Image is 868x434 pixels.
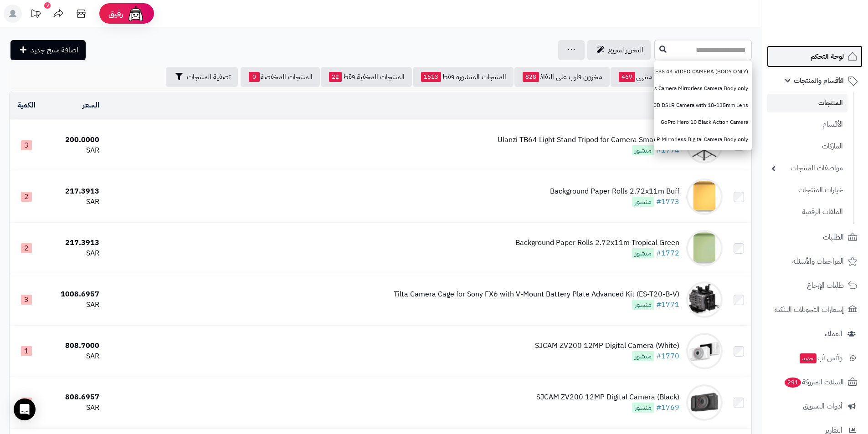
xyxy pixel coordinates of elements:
span: 3 [21,295,32,305]
div: SAR [46,248,99,259]
a: مخزون منتهي469 [611,67,681,87]
div: SAR [46,300,99,310]
span: إشعارات التحويلات البنكية [775,303,844,316]
a: GoPro Hero 10 Black Action Camera [654,114,752,131]
a: خيارات المنتجات [767,180,847,200]
span: منشور [632,145,654,155]
a: Canon EOS RP Mirrorless Camera Mirrorless Camera Body only [654,80,752,97]
div: SAR [46,351,99,362]
a: أدوات التسويق [767,395,863,417]
a: الأقسام [767,115,847,134]
span: 2 [21,192,32,202]
span: منشور [632,197,654,207]
span: 22 [329,72,342,82]
div: 1008.6957 [46,289,99,300]
a: السعر [82,100,99,111]
span: منشور [632,248,654,258]
span: وآتس آب [799,352,842,364]
a: التحرير لسريع [587,40,651,60]
div: 9 [44,2,51,9]
span: 291 [785,378,801,388]
span: السلات المتروكة [784,376,844,388]
a: المنتجات [767,94,847,112]
a: المنتجات المنشورة فقط1513 [413,67,514,87]
div: 217.3913 [46,238,99,248]
span: 1 [21,398,32,408]
a: SONY ALPHA 6600 APS-C MIRRORLESS 4K VIDEO CAMERA (BODY ONLY) [654,63,752,80]
a: اضافة منتج جديد [10,40,86,60]
span: 0 [249,72,260,82]
img: SJCAM ZV200 12MP Digital Camera (Black) [686,384,723,421]
a: مخزون قارب على النفاذ828 [514,67,610,87]
a: الملفات الرقمية [767,202,847,222]
a: المراجعات والأسئلة [767,250,863,272]
a: الطلبات [767,226,863,248]
div: 217.3913 [46,186,99,197]
span: 2 [21,243,32,253]
span: جديد [800,353,817,363]
div: 808.7000 [46,341,99,351]
a: #1770 [656,351,679,362]
a: إشعارات التحويلات البنكية [767,299,863,321]
a: المنتجات المخفضة0 [241,67,320,87]
a: طلبات الإرجاع [767,275,863,296]
div: SAR [46,145,99,156]
span: 828 [523,72,539,82]
img: Background Paper Rolls 2.72x11m Tropical Green [686,230,723,266]
div: SJCAM ZV200 12MP Digital Camera (White) [535,341,679,351]
img: ai-face.png [127,5,145,23]
div: Background Paper Rolls 2.72x11m Tropical Green [515,238,679,248]
div: SAR [46,197,99,207]
span: طلبات الإرجاع [807,279,844,292]
div: SAR [46,403,99,413]
button: تصفية المنتجات [166,67,238,87]
div: Open Intercom Messenger [14,398,36,420]
span: الأقسام والمنتجات [794,74,844,87]
a: مواصفات المنتجات [767,158,847,178]
img: SJCAM ZV200 12MP Digital Camera (White) [686,333,723,369]
div: Ulanzi TB64 Light Stand Tripod for Camera Smartphone [498,135,679,145]
span: المراجعات والأسئلة [792,255,844,268]
a: وآتس آبجديد [767,347,863,369]
span: أدوات التسويق [803,400,842,413]
span: 1 [21,346,32,356]
div: 200.0000 [46,135,99,145]
a: الماركات [767,137,847,156]
span: منشور [632,300,654,310]
span: 1513 [421,72,441,82]
a: السلات المتروكة291 [767,371,863,393]
span: رفيق [108,8,123,19]
span: العملاء [825,327,842,340]
div: SJCAM ZV200 12MP Digital Camera (Black) [536,392,679,403]
a: #1772 [656,248,679,259]
span: لوحة التحكم [811,50,844,63]
a: #1771 [656,299,679,310]
span: منشور [632,351,654,361]
a: المنتجات المخفية فقط22 [321,67,412,87]
span: اضافة منتج جديد [31,45,78,56]
div: Tilta Camera Cage for Sony FX6 with V-Mount Battery Plate Advanced Kit (ES-T20-B-V) [394,289,679,300]
a: لوحة التحكم [767,46,863,67]
span: الطلبات [823,231,844,244]
a: #1774 [656,145,679,156]
span: التحرير لسريع [608,45,643,56]
span: تصفية المنتجات [187,71,231,82]
span: منشور [632,403,654,413]
a: #1769 [656,402,679,413]
img: Tilta Camera Cage for Sony FX6 with V-Mount Battery Plate Advanced Kit (ES-T20-B-V) [686,281,723,318]
span: 3 [21,140,32,150]
a: الكمية [17,100,36,111]
img: Background Paper Rolls 2.72x11m Buff [686,179,723,215]
a: Canon EOS 80D DSLR Camera with 18-135mm Lens [654,97,752,114]
div: Background Paper Rolls 2.72x11m Buff [550,186,679,197]
span: 469 [619,72,635,82]
a: العملاء [767,323,863,345]
a: #1773 [656,196,679,207]
a: تحديثات المنصة [24,5,47,25]
div: 808.6957 [46,392,99,403]
a: Canon EOS R Mirrorless Digital Camera Body only [654,131,752,148]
